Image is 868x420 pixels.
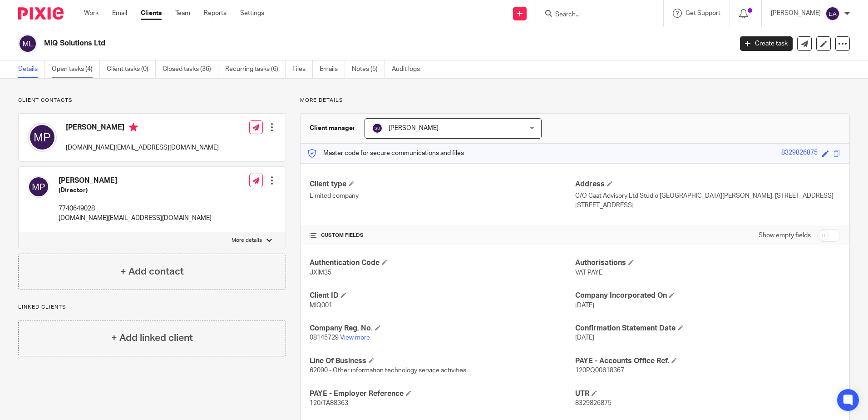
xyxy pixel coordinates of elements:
p: Master code for secure communications and files [307,149,464,158]
a: Email [112,9,127,18]
img: svg%3E [372,123,383,134]
a: Open tasks (4) [52,60,100,78]
span: 120/TA88363 [310,400,348,406]
h4: CUSTOM FIELDS [310,232,575,239]
a: Client tasks (0) [107,60,156,78]
p: Limited company [310,191,575,200]
h4: PAYE - Accounts Office Ref. [575,356,840,366]
a: Files [292,60,313,78]
h4: + Add linked client [111,331,193,345]
a: Team [175,9,190,18]
i: Primary [129,123,138,132]
h4: Authentication Code [310,258,575,268]
h4: Authorisations [575,258,840,268]
img: svg%3E [28,123,57,152]
img: svg%3E [18,34,37,53]
a: Audit logs [392,60,427,78]
span: Get Support [686,10,720,16]
p: C/O Caat Advisory Ltd Studio [GEOGRAPHIC_DATA][PERSON_NAME], [STREET_ADDRESS] [575,191,840,200]
h5: (Director) [59,186,212,195]
span: MIQ001 [310,302,332,309]
h4: Company Reg. No. [310,324,575,333]
label: Show empty fields [759,231,811,240]
a: Reports [204,9,227,18]
a: Notes (5) [352,60,385,78]
span: 8329826875 [575,400,612,406]
span: 62090 - Other information technology service activities [310,367,466,374]
img: svg%3E [825,6,840,21]
h2: MiQ Solutions Ltd [44,39,590,48]
span: 120PQ00618367 [575,367,624,374]
span: 08145729 [310,335,339,341]
h3: Client manager [310,124,355,133]
span: [DATE] [575,302,594,309]
span: [DATE] [575,335,594,341]
h4: Confirmation Statement Date [575,324,840,333]
a: Create task [740,36,793,51]
img: Pixie [18,7,64,20]
a: Details [18,60,45,78]
h4: PAYE - Employer Reference [310,389,575,399]
h4: UTR [575,389,840,399]
p: [PERSON_NAME] [771,9,821,18]
p: [DOMAIN_NAME][EMAIL_ADDRESS][DOMAIN_NAME] [59,214,212,223]
p: [STREET_ADDRESS] [575,201,840,210]
a: Closed tasks (36) [163,60,218,78]
img: svg%3E [28,176,49,198]
h4: Address [575,180,840,189]
p: Client contacts [18,97,286,104]
p: 7740649028 [59,204,212,213]
h4: Client type [310,180,575,189]
a: Settings [240,9,264,18]
p: Linked clients [18,304,286,311]
a: View more [340,335,370,341]
h4: Line Of Business [310,356,575,366]
div: 8329826875 [781,148,818,159]
a: Clients [141,9,162,18]
h4: [PERSON_NAME] [59,176,212,185]
h4: [PERSON_NAME] [66,123,219,134]
h4: Client ID [310,291,575,300]
h4: + Add contact [120,265,184,279]
p: [DOMAIN_NAME][EMAIL_ADDRESS][DOMAIN_NAME] [66,143,219,152]
p: More details [300,97,850,104]
a: Recurring tasks (6) [225,60,286,78]
span: JXIM35 [310,270,331,276]
a: Emails [320,60,345,78]
h4: Company Incorporated On [575,291,840,300]
span: [PERSON_NAME] [389,125,439,131]
p: More details [232,237,262,244]
input: Search [554,11,636,19]
span: VAT PAYE [575,270,602,276]
a: Work [84,9,99,18]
